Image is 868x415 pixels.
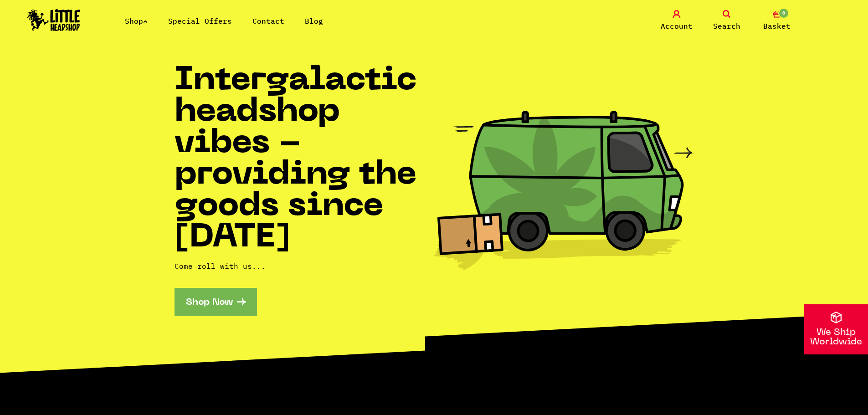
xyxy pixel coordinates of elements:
[713,20,740,31] span: Search
[168,16,232,26] a: Special Offers
[661,20,693,31] span: Account
[175,261,434,272] p: Come roll with us...
[175,288,257,316] a: Shop Now
[252,16,284,26] a: Contact
[754,10,800,31] a: 0 Basket
[778,8,789,19] span: 0
[704,10,750,31] a: Search
[175,66,434,254] h1: Intergalactic headshop vibes - providing the goods since [DATE]
[804,328,868,347] p: We Ship Worldwide
[763,20,791,31] span: Basket
[27,9,80,31] img: Little Head Shop Logo
[125,16,148,26] a: Shop
[305,16,323,26] a: Blog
